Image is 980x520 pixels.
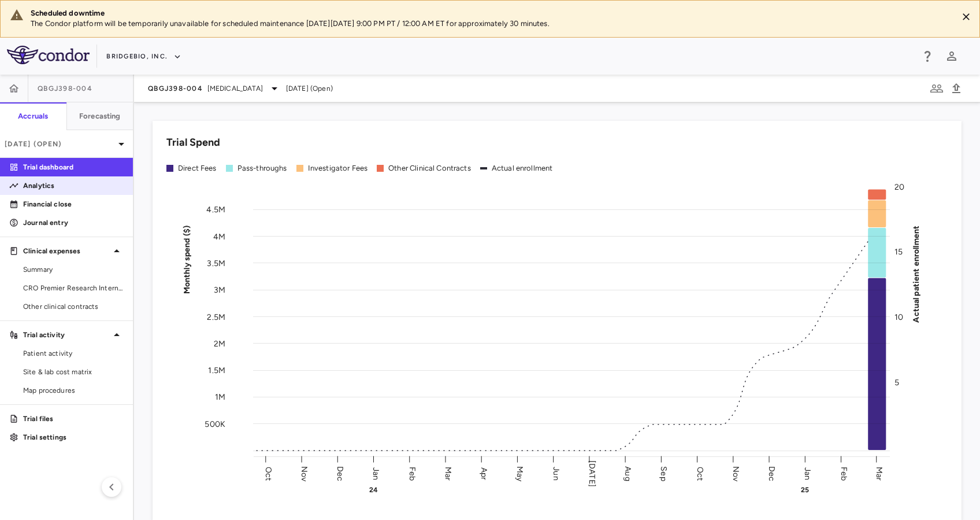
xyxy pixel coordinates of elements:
span: [DATE] (Open) [286,83,333,94]
div: Actual enrollment [492,163,553,174]
div: Scheduled downtime [31,8,948,19]
tspan: 3.5M [207,258,225,268]
span: QBGJ398-004 [38,84,92,93]
h6: Accruals [18,111,48,121]
div: Direct Fees [178,163,217,174]
text: May [515,466,525,481]
text: 24 [369,486,378,494]
tspan: 5 [894,378,899,388]
tspan: 10 [894,312,903,322]
div: Pass-throughs [237,163,287,174]
tspan: 500K [205,419,225,429]
tspan: 15 [894,247,903,257]
text: Jan [371,467,381,480]
span: Site & lab cost matrix [23,367,124,377]
p: Trial dashboard [23,162,124,172]
span: Summary [23,264,124,275]
text: Mar [443,466,453,480]
p: [DATE] (Open) [5,139,114,149]
tspan: 2.5M [207,312,225,322]
tspan: Actual patient enrollment [911,225,921,322]
h6: Trial Spend [166,135,220,150]
text: Oct [695,466,705,480]
text: Nov [299,466,309,481]
p: Clinical expenses [23,246,110,256]
span: Patient activity [23,348,124,359]
span: [MEDICAL_DATA] [207,83,263,94]
tspan: 1.5M [208,366,225,375]
text: Sep [659,466,669,481]
text: [DATE] [587,460,597,487]
p: Trial files [23,414,124,424]
button: BridgeBio, Inc. [106,47,181,66]
img: logo-full-SnFGN8VE.png [7,46,90,64]
text: Dec [335,466,345,481]
text: Aug [623,466,633,481]
span: Other clinical contracts [23,301,124,312]
span: QBGJ398-004 [148,84,203,93]
tspan: 4M [213,231,225,241]
tspan: 1M [215,392,225,402]
p: Analytics [23,180,124,191]
text: Apr [479,467,489,480]
text: Feb [839,466,849,480]
text: Jun [551,467,561,480]
span: CRO Premier Research International [23,283,124,293]
p: The Condor platform will be temporarily unavailable for scheduled maintenance [DATE][DATE] 9:00 P... [31,19,948,29]
span: Map procedures [23,385,124,396]
div: Investigator Fees [308,163,368,174]
div: Other Clinical Contracts [388,163,471,174]
p: Trial activity [23,330,110,340]
text: Oct [263,466,273,480]
tspan: 20 [894,182,904,191]
text: Feb [407,466,417,480]
button: Close [957,8,975,25]
tspan: Monthly spend ($) [182,225,192,294]
tspan: 3M [214,285,225,295]
p: Trial settings [23,432,124,442]
tspan: 4.5M [206,205,225,215]
text: Jan [803,467,812,480]
text: Nov [731,466,741,481]
h6: Forecasting [79,111,121,121]
p: Financial close [23,199,124,209]
text: Mar [874,466,884,480]
p: Journal entry [23,217,124,228]
tspan: 2M [214,338,225,348]
text: 25 [801,486,809,494]
text: Dec [767,466,777,481]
